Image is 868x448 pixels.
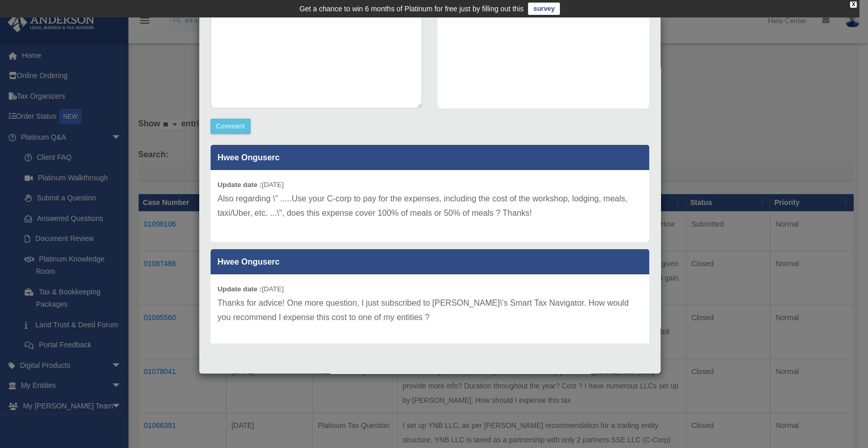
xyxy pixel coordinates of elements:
p: Also regarding \" .....Use your C-corp to pay for the expenses, including the cost of the worksho... [218,192,642,220]
p: Hwee Onguserc [211,145,649,170]
small: [DATE] [218,285,284,293]
a: survey [528,3,560,15]
b: Update date : [218,285,262,293]
div: close [850,2,857,8]
p: Hwee Onguserc [211,249,649,274]
div: Get a chance to win 6 months of Platinum for free just by filling out this [299,3,524,15]
button: Comment [211,119,251,134]
small: [DATE] [218,181,284,189]
p: Thanks for advice! One more question, I just subscribed to [PERSON_NAME]\'s Smart Tax Navigator. ... [218,296,642,325]
b: Update date : [218,181,262,189]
